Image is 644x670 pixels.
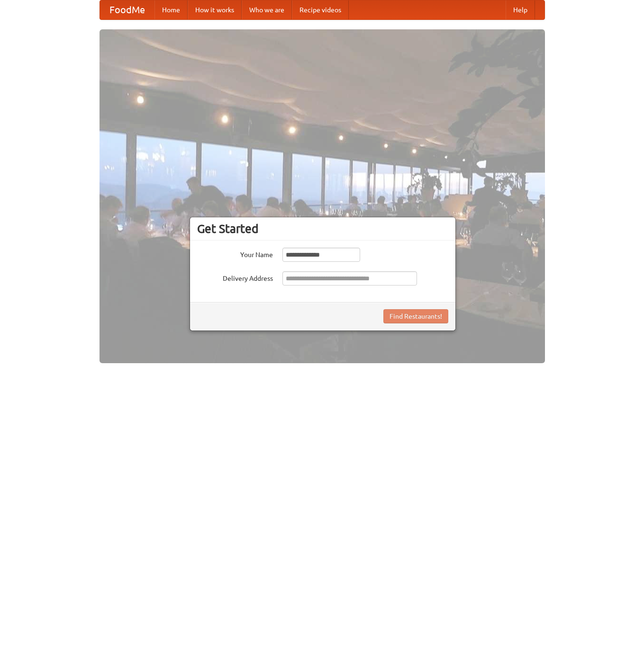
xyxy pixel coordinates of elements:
[383,309,448,323] button: Find Restaurants!
[197,248,273,259] label: Your Name
[100,0,154,19] a: FoodMe
[292,0,349,19] a: Recipe videos
[154,0,188,19] a: Home
[242,0,292,19] a: Who we are
[506,0,535,19] a: Help
[197,271,273,283] label: Delivery Address
[188,0,242,19] a: How it works
[197,222,448,236] h3: Get Started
